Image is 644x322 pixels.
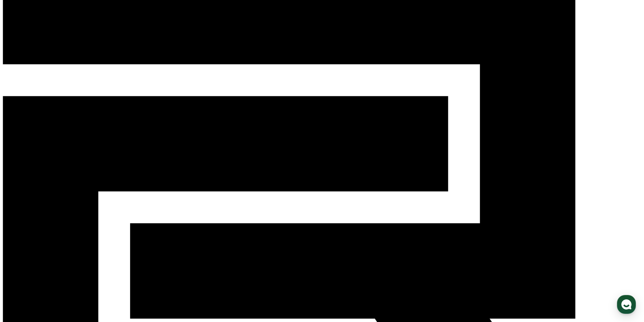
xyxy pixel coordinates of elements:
[45,214,87,231] a: 대화
[62,225,70,230] span: 대화
[87,214,130,231] a: 설정
[2,214,45,231] a: 홈
[104,224,113,230] span: 설정
[21,224,25,230] span: 홈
